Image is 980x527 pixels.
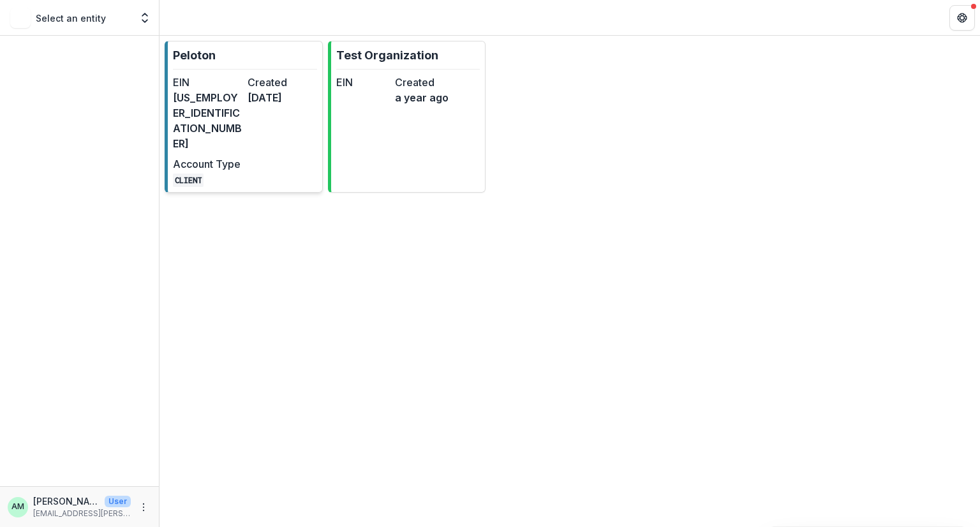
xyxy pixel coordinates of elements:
dt: Created [248,75,317,90]
dt: Created [395,75,449,90]
p: [EMAIL_ADDRESS][PERSON_NAME][DOMAIN_NAME] [33,508,131,519]
p: Peloton [173,47,216,64]
p: Select an entity [36,11,106,25]
dd: [US_EMPLOYER_IDENTIFICATION_NUMBER] [173,90,242,151]
img: Select an entity [10,8,31,28]
dt: EIN [173,75,242,90]
button: Get Help [949,5,975,31]
button: Open entity switcher [136,5,154,31]
button: More [136,500,151,515]
p: [PERSON_NAME] [33,494,100,508]
code: CLIENT [173,174,204,187]
dd: [DATE] [248,90,317,105]
dd: a year ago [395,90,449,105]
dt: EIN [336,75,390,90]
p: User [105,496,131,507]
dt: Account Type [173,156,242,172]
p: Test Organization [336,47,438,64]
a: Test OrganizationEINCreateda year ago [328,41,486,193]
div: Alia McCants [11,503,24,511]
a: PelotonEIN[US_EMPLOYER_IDENTIFICATION_NUMBER]Created[DATE]Account TypeCLIENT [165,41,323,193]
